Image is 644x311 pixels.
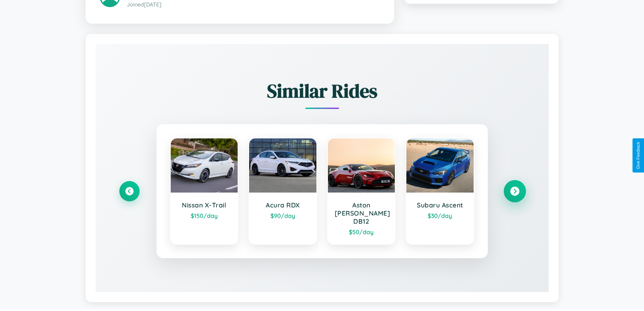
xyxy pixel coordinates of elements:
[248,138,317,245] a: Acura RDX$90/day
[327,138,396,245] a: Aston [PERSON_NAME] DB12$50/day
[335,228,388,236] div: $ 50 /day
[177,201,231,209] h3: Nissan X-Trail
[119,78,525,104] h2: Similar Rides
[170,138,239,245] a: Nissan X-Trail$150/day
[335,201,388,225] h3: Aston [PERSON_NAME] DB12
[413,212,467,219] div: $ 30 /day
[636,142,641,169] div: Give Feedback
[413,201,467,209] h3: Subaru Ascent
[177,212,231,219] div: $ 150 /day
[406,138,474,245] a: Subaru Ascent$30/day
[256,201,310,209] h3: Acura RDX
[256,212,310,219] div: $ 90 /day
